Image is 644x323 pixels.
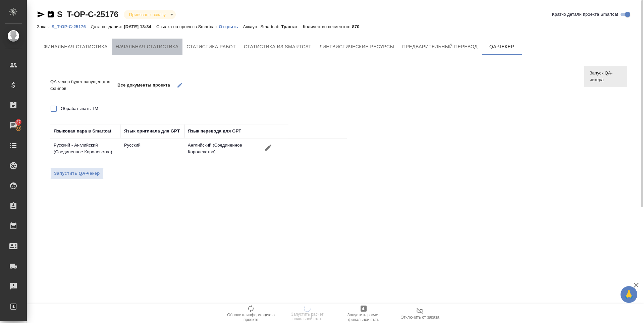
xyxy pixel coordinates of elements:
p: S_T-OP-C-25176 [51,24,91,29]
p: Аккаунт Smartcat: [243,24,281,29]
span: Статистика работ [186,43,236,51]
td: Русский [121,139,184,162]
span: Статистика из Smartcat [244,43,311,51]
span: Начальная статистика [116,43,179,51]
p: Дата создания: [91,24,124,29]
a: 27 [2,117,25,134]
button: Привязан к заказу [127,12,168,17]
span: Лингвистические ресурсы [319,43,394,51]
td: Русский - Английский (Соединенное Королевство) [50,139,121,162]
p: 870 [352,24,364,29]
button: Запустить QA-чекер [50,168,104,179]
span: Запуск QA-чекера [590,70,622,83]
a: S_T-OP-C-25176 [57,10,118,19]
span: Запустить QA-чекер [54,170,100,177]
button: Скопировать ссылку [47,10,55,18]
a: S_T-OP-C-25176 [51,23,91,29]
p: QA-чекер будет запущен для файлов: [50,78,117,92]
span: Обрабатывать TM [61,105,98,112]
p: Ссылка на проект в Smartcat: [156,24,219,29]
button: Редактировать [263,142,274,153]
p: [DATE] 13:34 [124,24,156,29]
p: Все документы проекта [117,82,170,89]
span: QA-чекер [486,43,518,51]
span: Финальная статистика [44,43,108,51]
td: Английский (Соединенное Королевство) [184,139,248,162]
p: Трактат [281,24,303,29]
p: Заказ: [37,24,51,29]
div: Язык перевода для GPT [188,128,241,134]
button: Выбрать файлы [173,78,187,92]
button: 🙏 [621,286,637,303]
span: Кратко детали проекта Smartcat [552,11,618,18]
div: Запуск QA-чекера [584,66,627,87]
button: Скопировать ссылку для ЯМессенджера [37,10,45,18]
div: Привязан к заказу [124,10,176,19]
span: Предварительный перевод [402,43,478,51]
div: Языковая пара в Smartcat [54,128,111,134]
span: 🙏 [623,287,635,302]
p: Открыть [219,24,243,29]
a: Открыть [219,23,243,29]
span: 27 [12,119,25,125]
div: Язык оригинала для GPT [124,128,180,134]
p: Количество сегментов: [303,24,352,29]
